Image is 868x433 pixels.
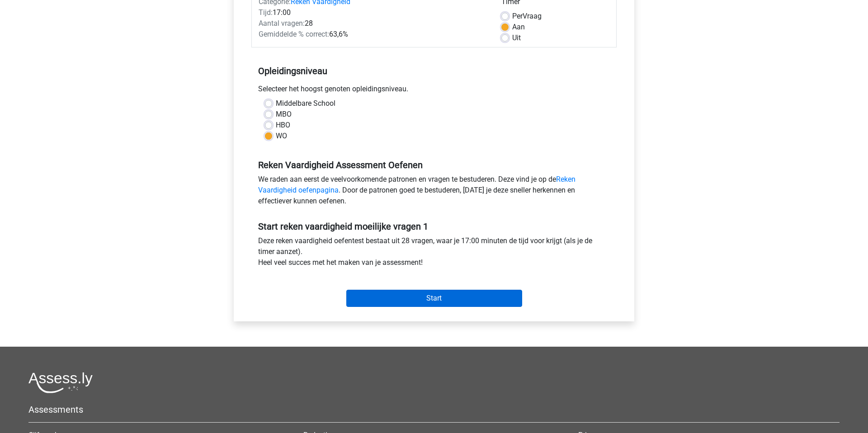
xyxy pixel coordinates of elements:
[346,290,522,307] input: Start
[276,120,290,131] label: HBO
[276,98,335,109] label: Middelbare School
[259,30,329,38] span: Gemiddelde % correct:
[258,160,610,170] h5: Reken Vaardigheid Assessment Oefenen
[252,18,495,29] div: 28
[28,404,840,415] h5: Assessments
[512,33,521,43] label: Uit
[258,221,610,232] h5: Start reken vaardigheid moeilijke vragen 1
[252,7,495,18] div: 17:00
[276,131,287,141] label: WO
[512,12,523,20] span: Per
[276,109,292,120] label: MBO
[259,19,305,28] span: Aantal vragen:
[259,8,273,17] span: Tijd:
[251,84,617,98] div: Selecteer het hoogst genoten opleidingsniveau.
[28,372,93,393] img: Assessly logo
[512,11,542,22] label: Vraag
[251,235,617,272] div: Deze reken vaardigheid oefentest bestaat uit 28 vragen, waar je 17:00 minuten de tijd voor krijgt...
[251,174,617,210] div: We raden aan eerst de veelvoorkomende patronen en vragen te bestuderen. Deze vind je op de . Door...
[512,22,525,33] label: Aan
[258,62,610,80] h5: Opleidingsniveau
[252,29,495,40] div: 63,6%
